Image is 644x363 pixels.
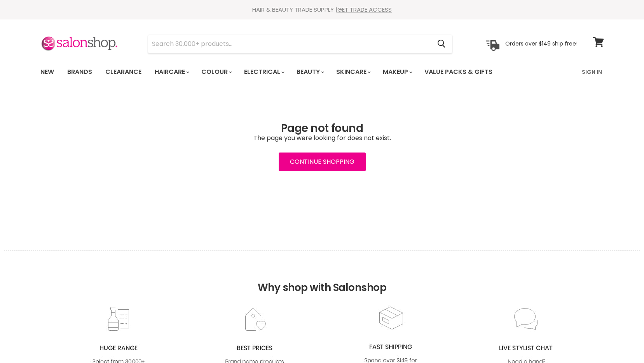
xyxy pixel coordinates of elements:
[148,35,431,53] input: Search
[35,61,538,83] ul: Main menu
[195,64,237,80] a: Colour
[577,64,607,80] a: Sign In
[4,251,640,305] h2: Why shop with Salonshop
[291,64,329,80] a: Beauty
[31,61,614,83] nav: Main
[377,64,417,80] a: Makeup
[99,64,147,80] a: Clearance
[61,64,98,80] a: Brands
[337,5,392,14] a: GET TRADE ACCESS
[40,135,604,142] p: The page you were looking for does not exist.
[149,64,194,80] a: Haircare
[505,40,578,47] p: Orders over $149 ship free!
[279,153,366,171] a: Continue Shopping
[431,35,452,53] button: Search
[31,6,614,14] div: HAIR & BEAUTY TRADE SUPPLY |
[148,35,452,53] form: Product
[238,64,289,80] a: Electrical
[35,64,60,80] a: New
[605,326,636,355] iframe: Gorgias live chat messenger
[40,122,604,135] h1: Page not found
[419,64,498,80] a: Value Packs & Gifts
[330,64,375,80] a: Skincare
